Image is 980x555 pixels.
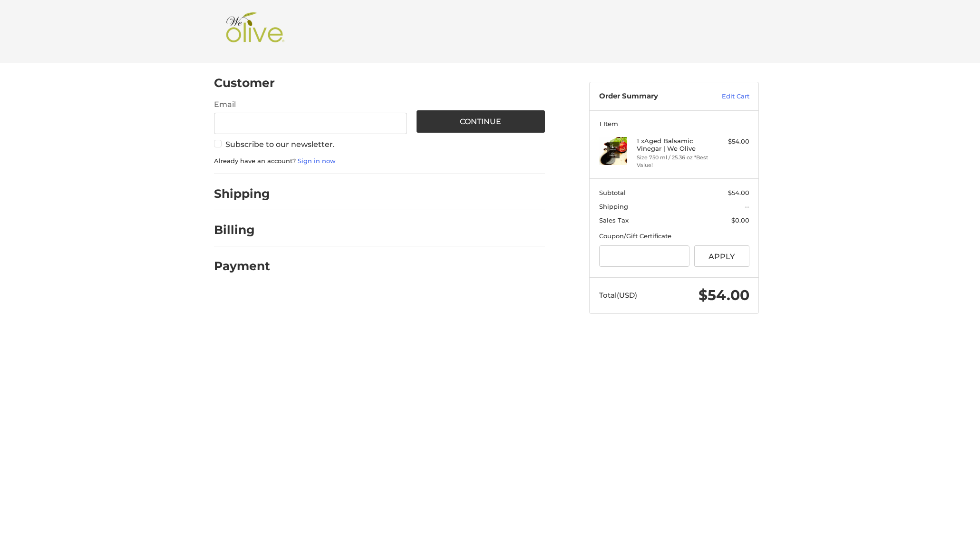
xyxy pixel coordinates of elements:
[214,99,407,110] label: Email
[712,137,749,146] div: $54.00
[214,186,270,201] h2: Shipping
[223,12,287,50] img: Shop We Olive
[599,92,701,101] h3: Order Summary
[599,216,629,224] span: Sales Tax
[214,76,275,90] h2: Customer
[225,140,335,149] span: Subscribe to our newsletter.
[298,157,336,165] a: Sign in now
[214,223,270,237] h2: Billing
[637,154,709,169] li: Size 750 ml / 25.36 oz *Best Value!
[417,110,545,133] button: Continue
[599,203,628,210] span: Shipping
[694,245,749,267] button: Apply
[214,259,270,273] h2: Payment
[599,189,626,196] span: Subtotal
[599,232,749,241] div: Coupon/Gift Certificate
[599,120,749,127] h3: 1 Item
[599,291,637,300] span: Total (USD)
[599,245,690,267] input: Gift Certificate or Coupon Code
[637,137,709,153] h4: 1 x Aged Balsamic Vinegar | We Olive
[699,286,749,304] span: $54.00
[731,216,749,224] span: $0.00
[701,92,749,101] a: Edit Cart
[728,189,749,196] span: $54.00
[745,203,749,210] span: --
[214,156,545,166] p: Already have an account?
